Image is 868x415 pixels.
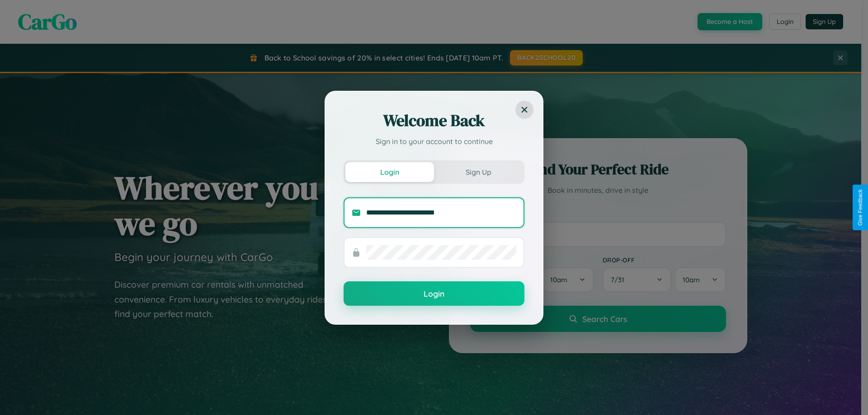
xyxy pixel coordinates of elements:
[344,281,524,306] button: Login
[857,189,863,226] div: Give Feedback
[434,162,523,182] button: Sign Up
[344,110,524,131] h2: Welcome Back
[344,136,524,147] p: Sign in to your account to continue
[345,162,434,182] button: Login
